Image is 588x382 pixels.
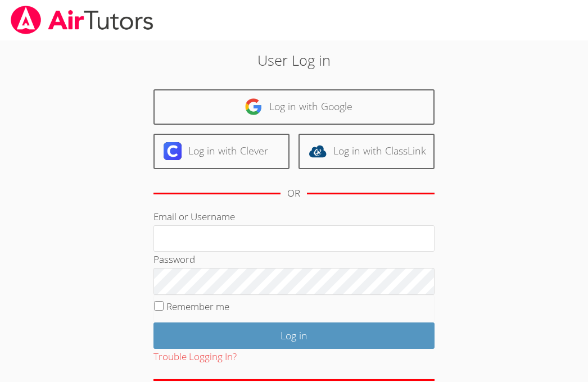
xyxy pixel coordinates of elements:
button: Trouble Logging In? [153,349,237,365]
img: classlink-logo-d6bb404cc1216ec64c9a2012d9dc4662098be43eaf13dc465df04b49fa7ab582.svg [309,142,327,160]
a: Log in with Google [153,89,435,125]
a: Log in with Clever [153,134,290,169]
h2: User Log in [82,49,505,71]
img: google-logo-50288ca7cdecda66e5e0955fdab243c47b7ad437acaf1139b6f446037453330a.svg [245,98,263,116]
a: Log in with ClassLink [298,134,435,169]
label: Password [153,253,195,266]
label: Email or Username [153,210,235,223]
label: Remember me [166,300,229,313]
div: OR [287,185,300,202]
img: clever-logo-6eab21bc6e7a338710f1a6ff85c0baf02591cd810cc4098c63d3a4b26e2feb20.svg [164,142,182,160]
input: Log in [153,322,435,349]
img: airtutors_banner-c4298cdbf04f3fff15de1276eac7730deb9818008684d7c2e4769d2f7ddbe033.png [10,6,155,34]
